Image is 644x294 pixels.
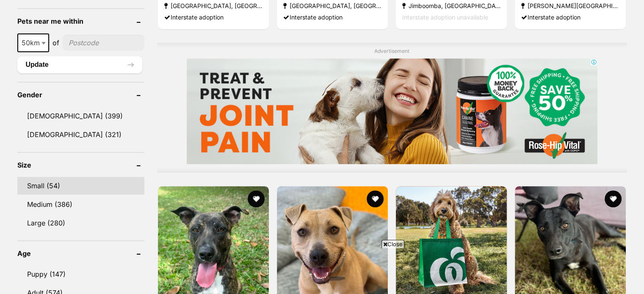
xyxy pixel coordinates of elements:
[17,91,144,99] header: Gender
[18,37,48,49] span: 50km
[157,43,627,173] div: Advertisement
[367,190,384,207] button: favourite
[402,14,488,21] span: Interstate adoption unavailable
[17,107,144,125] a: [DEMOGRAPHIC_DATA] (399)
[283,11,381,23] div: Interstate adoption
[17,33,49,52] span: 50km
[17,126,144,143] a: [DEMOGRAPHIC_DATA] (321)
[17,214,144,232] a: Large (280)
[521,11,619,23] div: Interstate adoption
[381,240,404,248] span: Close
[117,252,528,290] iframe: Advertisement
[164,11,263,23] div: Interstate adoption
[17,250,144,257] header: Age
[17,177,144,195] a: Small (54)
[17,265,144,283] a: Puppy (147)
[187,58,597,164] iframe: Advertisement
[605,190,622,207] button: favourite
[63,35,144,51] input: postcode
[17,195,144,213] a: Medium (386)
[17,17,144,25] header: Pets near me within
[17,56,142,73] button: Update
[248,190,265,207] button: favourite
[17,161,144,169] header: Size
[53,38,59,48] span: of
